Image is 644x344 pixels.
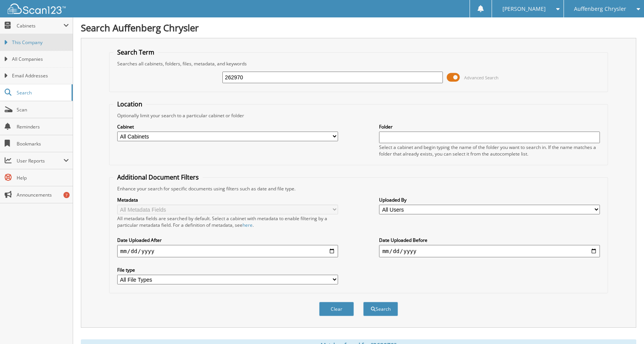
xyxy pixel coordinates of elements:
div: Select a cabinet and begin typing the name of the folder you want to search in. If the name match... [379,144,600,157]
span: User Reports [17,157,63,164]
span: Advanced Search [464,75,499,80]
div: Searches all cabinets, folders, files, metadata, and keywords [113,60,604,67]
span: [PERSON_NAME] [502,7,546,11]
legend: Additional Document Filters [113,173,203,181]
span: Bookmarks [17,140,69,147]
div: All metadata fields are searched by default. Select a cabinet with metadata to enable filtering b... [117,215,338,228]
label: Folder [379,123,600,130]
span: Auffenberg Chrysler [574,7,626,11]
label: File type [117,267,338,273]
span: Search [17,89,68,96]
label: Uploaded By [379,197,600,203]
span: Scan [17,106,69,113]
span: Reminders [17,123,69,130]
div: 7 [63,192,70,198]
label: Date Uploaded Before [379,237,600,243]
button: Search [363,302,398,316]
span: This Company [12,39,69,46]
span: Cabinets [17,22,63,29]
div: Enhance your search for specific documents using filters such as date and file type. [113,185,604,192]
span: All Companies [12,56,69,63]
label: Metadata [117,197,338,203]
button: Clear [319,302,354,316]
legend: Search Term [113,48,158,56]
legend: Location [113,100,146,108]
input: start [117,245,338,257]
h1: Search Auffenberg Chrysler [81,21,636,34]
span: Email Addresses [12,72,69,79]
input: end [379,245,600,257]
div: Optionally limit your search to a particular cabinet or folder [113,112,604,119]
label: Cabinet [117,123,338,130]
span: Announcements [17,192,69,198]
label: Date Uploaded After [117,237,338,243]
span: Help [17,175,69,181]
img: scan123-logo-white.svg [8,3,66,14]
a: here [243,222,253,228]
